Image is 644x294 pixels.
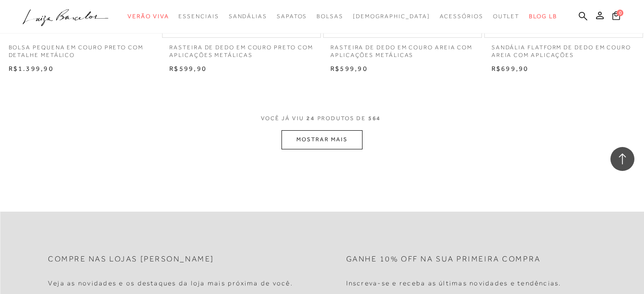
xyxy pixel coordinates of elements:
span: 0 [617,10,623,16]
a: categoryNavScreenReaderText [440,8,483,25]
a: categoryNavScreenReaderText [128,8,169,25]
span: Essenciais [178,13,219,20]
a: categoryNavScreenReaderText [277,8,307,25]
span: BLOG LB [529,13,557,20]
span: R$599,90 [330,65,368,72]
a: BLOG LB [529,8,557,25]
a: categoryNavScreenReaderText [493,8,520,25]
span: Sapatos [277,13,307,20]
h4: Veja as novidades e os destaques da loja mais próxima de você. [48,279,293,287]
a: categoryNavScreenReaderText [316,8,343,25]
h2: Ganhe 10% off na sua primeira compra [346,255,541,264]
span: R$599,90 [169,65,207,72]
span: [DEMOGRAPHIC_DATA] [353,13,430,20]
h4: Inscreva-se e receba as últimas novidades e tendências. [346,279,562,287]
span: Outlet [493,13,520,20]
span: R$1.399,90 [9,65,54,72]
span: VOCÊ JÁ VIU PRODUTOS DE [261,115,384,122]
a: RASTEIRA DE DEDO EM COURO AREIA COM APLICAÇÕES METÁLICAS [323,38,482,60]
a: SANDÁLIA FLATFORM DE DEDO EM COURO AREIA COM APLICAÇÕES [484,38,643,60]
span: Verão Viva [128,13,169,20]
a: categoryNavScreenReaderText [229,8,267,25]
span: R$699,90 [492,65,529,72]
button: MOSTRAR MAIS [281,130,362,149]
button: 0 [609,11,623,23]
h2: Compre nas lojas [PERSON_NAME] [48,255,214,264]
span: 564 [368,115,381,122]
a: BOLSA PEQUENA EM COURO PRETO COM DETALHE METÁLICO [1,38,160,60]
a: categoryNavScreenReaderText [178,8,219,25]
span: Sandálias [229,13,267,20]
span: 24 [306,115,315,122]
a: noSubCategoriesText [353,8,430,25]
a: RASTEIRA DE DEDO EM COURO PRETO COM APLICAÇÕES METÁLICAS [162,38,321,60]
span: Bolsas [316,13,343,20]
span: Acessórios [440,13,483,20]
